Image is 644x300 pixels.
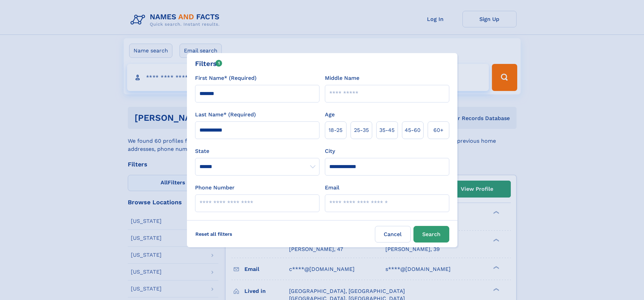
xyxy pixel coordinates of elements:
[329,126,342,134] span: 18‑25
[195,184,235,192] label: Phone Number
[191,226,237,242] label: Reset all filters
[379,126,395,134] span: 35‑45
[195,59,222,69] div: Filters
[325,184,339,192] label: Email
[375,226,411,243] label: Cancel
[195,147,319,155] label: State
[325,74,359,82] label: Middle Name
[354,126,369,134] span: 25‑35
[433,126,444,134] span: 60+
[325,147,335,155] label: City
[195,111,256,119] label: Last Name* (Required)
[413,226,449,243] button: Search
[325,111,335,119] label: Age
[195,74,257,82] label: First Name* (Required)
[405,126,421,134] span: 45‑60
